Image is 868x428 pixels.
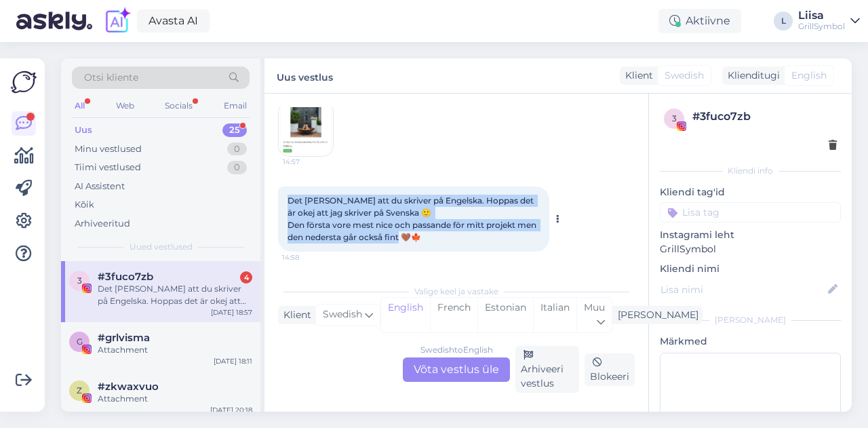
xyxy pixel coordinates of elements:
[221,97,250,115] div: Email
[283,157,334,167] span: 14:57
[77,385,82,395] span: z
[98,393,252,405] div: Attachment
[660,228,841,242] p: Instagrami leht
[722,69,780,83] div: Klienditugi
[660,334,841,349] p: Märkmed
[658,9,741,33] div: Aktiivne
[75,123,92,137] div: Uus
[210,405,252,415] div: [DATE] 20:18
[612,308,698,322] div: [PERSON_NAME]
[98,344,252,356] div: Attachment
[660,282,825,297] input: Lisa nimi
[72,97,87,115] div: All
[279,102,333,156] img: Attachment
[660,185,841,199] p: Kliendi tag'id
[584,301,605,313] span: Muu
[103,7,132,35] img: explore-ai
[381,298,430,332] div: English
[660,202,841,222] input: Lisa tag
[113,97,137,115] div: Web
[672,113,677,123] span: 3
[240,271,252,284] div: 4
[75,217,130,231] div: Arhiveeritud
[430,298,477,332] div: French
[98,381,159,393] span: #zkwaxvuo
[278,308,311,322] div: Klient
[288,195,538,242] span: Det [PERSON_NAME] att du skriver på Engelska. Hoppas det är okej att jag skriver på Svenska 🙂 Den...
[222,123,247,137] div: 25
[282,252,333,262] span: 14:58
[77,275,82,286] span: 3
[692,109,837,125] div: # 3fuco7zb
[585,353,635,386] div: Blokeeri
[75,142,142,156] div: Minu vestlused
[11,69,37,95] img: Askly Logo
[477,298,533,332] div: Estonian
[774,12,793,31] div: L
[84,71,138,85] span: Otsi kliente
[660,242,841,256] p: GrillSymbol
[98,283,252,307] div: Det [PERSON_NAME] att du skriver på Engelska. Hoppas det är okej att jag skriver på Svenska 🙂 Den...
[323,307,362,322] span: Swedish
[665,69,704,83] span: Swedish
[403,357,510,382] div: Võta vestlus üle
[798,10,845,21] div: Liisa
[137,9,210,33] a: Avasta AI
[77,336,83,347] span: g
[75,198,94,212] div: Kõik
[660,165,841,177] div: Kliendi info
[660,314,841,326] div: [PERSON_NAME]
[98,271,153,283] span: #3fuco7zb
[277,66,333,85] label: Uus vestlus
[798,10,860,32] a: LiisaGrillSymbol
[75,180,125,193] div: AI Assistent
[791,69,827,83] span: English
[620,69,653,83] div: Klient
[278,286,635,298] div: Valige keel ja vastake
[227,161,247,174] div: 0
[515,346,579,393] div: Arhiveeri vestlus
[660,262,841,276] p: Kliendi nimi
[211,307,252,317] div: [DATE] 18:57
[533,298,576,332] div: Italian
[162,97,195,115] div: Socials
[98,332,150,344] span: #grlvisma
[75,161,141,174] div: Tiimi vestlused
[227,142,247,156] div: 0
[214,356,252,366] div: [DATE] 18:11
[130,241,193,253] span: Uued vestlused
[798,21,845,32] div: GrillSymbol
[420,344,493,356] div: Swedish to English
